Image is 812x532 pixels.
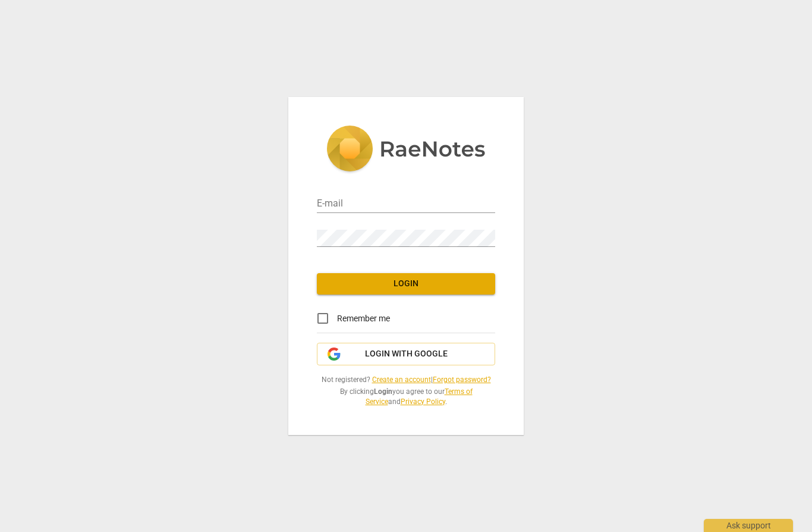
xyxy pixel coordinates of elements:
[704,519,793,532] div: Ask support
[326,126,486,174] img: 5ac2273c67554f335776073100b6d88f.svg
[317,387,495,406] span: By clicking you agree to our and .
[433,375,491,384] a: Forgot password?
[337,312,390,325] span: Remember me
[317,273,495,295] button: Login
[317,343,495,365] button: Login with Google
[374,387,392,396] b: Login
[366,387,473,406] a: Terms of Service
[326,278,486,290] span: Login
[365,348,448,360] span: Login with Google
[317,375,495,385] span: Not registered? |
[372,375,431,384] a: Create an account
[401,398,445,406] a: Privacy Policy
